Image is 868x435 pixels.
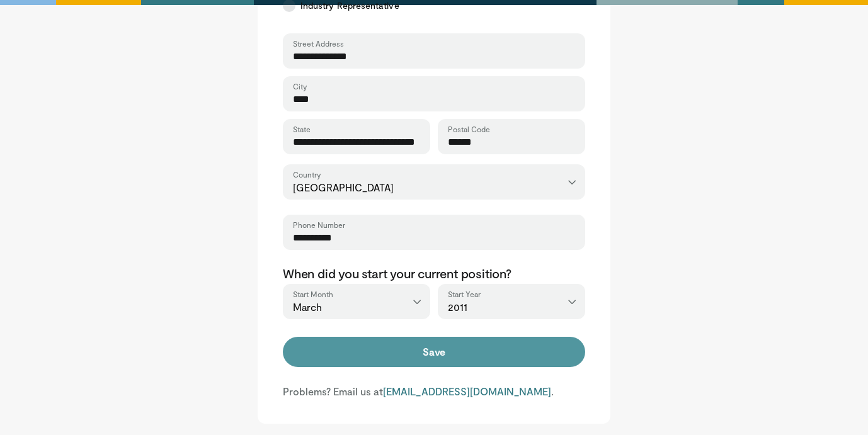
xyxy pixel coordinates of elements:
[293,81,307,91] label: City
[283,337,585,367] button: Save
[448,124,490,134] label: Postal Code
[293,124,311,134] label: State
[293,220,345,230] label: Phone Number
[383,385,551,397] a: [EMAIL_ADDRESS][DOMAIN_NAME]
[283,265,585,281] p: When did you start your current position?
[283,385,585,398] p: Problems? Email us at .
[293,38,344,48] label: Street Address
